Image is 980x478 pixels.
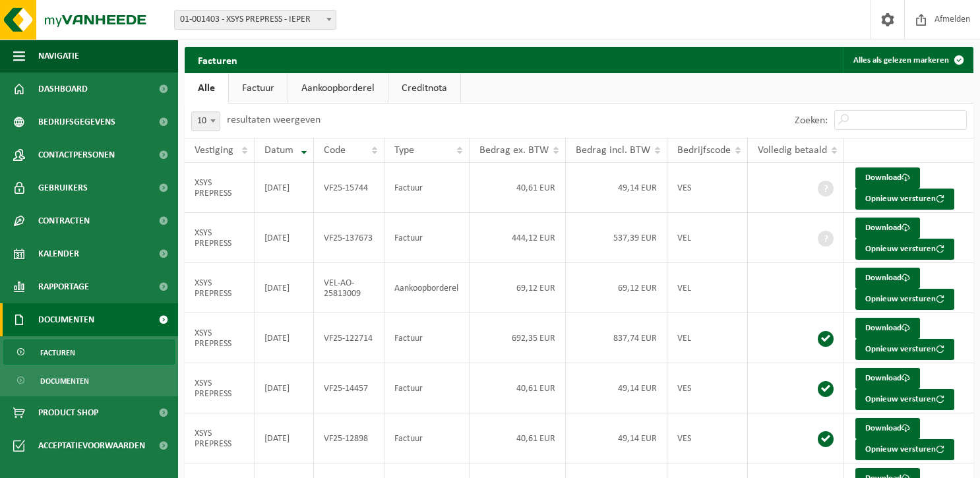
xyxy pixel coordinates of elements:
span: Facturen [40,340,75,365]
iframe: chat widget [7,449,220,478]
td: 40,61 EUR [470,413,566,463]
td: Aankoopborderel [384,263,470,313]
label: Zoeken: [795,115,828,126]
span: Code [324,145,346,156]
td: VF25-137673 [314,213,384,263]
a: Download [855,218,920,239]
span: Bedrag ex. BTW [479,145,549,156]
span: Type [394,145,414,156]
td: 40,61 EUR [470,363,566,413]
td: XSYS PREPRESS [185,363,255,413]
span: Acceptatievoorwaarden [38,429,145,462]
a: Aankoopborderel [288,73,388,104]
td: VEL [667,263,748,313]
a: Download [855,268,920,289]
td: XSYS PREPRESS [185,313,255,363]
td: XSYS PREPRESS [185,263,255,313]
td: 69,12 EUR [470,263,566,313]
span: Volledig betaald [758,145,827,156]
span: Contactpersonen [38,138,115,171]
td: Factuur [384,163,470,213]
td: VF25-14457 [314,363,384,413]
td: VEL [667,313,748,363]
td: Factuur [384,413,470,463]
button: Opnieuw versturen [855,239,954,260]
button: Opnieuw versturen [855,189,954,210]
td: 537,39 EUR [566,213,667,263]
a: Alle [185,73,228,104]
span: Product Shop [38,396,98,429]
a: Download [855,368,920,389]
span: Bedrijfsgegevens [38,105,115,138]
td: XSYS PREPRESS [185,213,255,263]
label: resultaten weergeven [227,115,321,125]
span: Navigatie [38,40,79,73]
a: Download [855,318,920,339]
span: Datum [264,145,293,156]
a: Creditnota [388,73,460,104]
a: Download [855,418,920,439]
td: [DATE] [255,213,313,263]
td: [DATE] [255,363,313,413]
td: [DATE] [255,263,313,313]
button: Opnieuw versturen [855,389,954,410]
td: Factuur [384,313,470,363]
td: VES [667,413,748,463]
button: Opnieuw versturen [855,439,954,460]
td: 49,14 EUR [566,163,667,213]
td: 49,14 EUR [566,363,667,413]
td: VEL-AO-25813009 [314,263,384,313]
td: [DATE] [255,163,313,213]
span: Contracten [38,204,90,237]
span: Dashboard [38,73,88,105]
span: Rapportage [38,270,89,303]
button: Opnieuw versturen [855,289,954,310]
td: 49,14 EUR [566,413,667,463]
button: Opnieuw versturen [855,339,954,360]
span: Gebruikers [38,171,88,204]
span: Documenten [40,369,89,394]
td: VEL [667,213,748,263]
h2: Facturen [185,47,251,73]
span: Bedrag incl. BTW [576,145,650,156]
span: Kalender [38,237,79,270]
a: Download [855,167,920,189]
button: Alles als gelezen markeren [843,47,972,73]
a: Documenten [3,368,175,393]
td: VES [667,363,748,413]
span: 01-001403 - XSYS PREPRESS - IEPER [175,11,336,29]
td: VF25-15744 [314,163,384,213]
td: 837,74 EUR [566,313,667,363]
span: 10 [192,112,220,131]
td: Factuur [384,213,470,263]
td: VF25-122714 [314,313,384,363]
td: XSYS PREPRESS [185,413,255,463]
span: Documenten [38,303,94,336]
td: VES [667,163,748,213]
td: [DATE] [255,313,313,363]
td: 40,61 EUR [470,163,566,213]
span: 10 [191,111,220,131]
td: 692,35 EUR [470,313,566,363]
td: XSYS PREPRESS [185,163,255,213]
span: Bedrijfscode [677,145,731,156]
td: 69,12 EUR [566,263,667,313]
td: [DATE] [255,413,313,463]
span: 01-001403 - XSYS PREPRESS - IEPER [174,10,336,30]
span: Vestiging [195,145,233,156]
td: 444,12 EUR [470,213,566,263]
a: Facturen [3,340,175,365]
td: Factuur [384,363,470,413]
a: Factuur [229,73,288,104]
td: VF25-12898 [314,413,384,463]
